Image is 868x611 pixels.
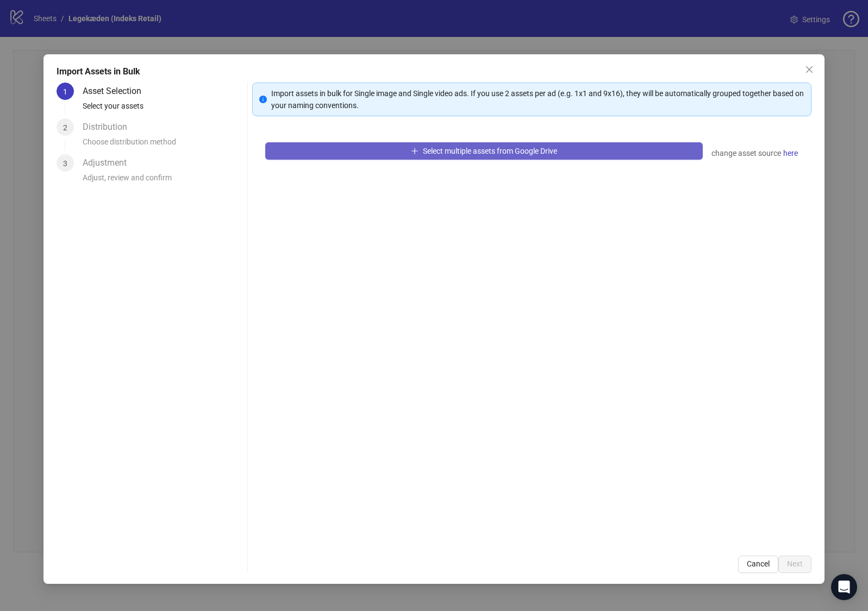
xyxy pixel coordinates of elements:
[831,574,857,600] div: Open Intercom Messenger
[411,147,419,155] span: plus
[63,159,67,168] span: 3
[259,96,267,103] span: info-circle
[63,87,67,96] span: 1
[83,118,136,136] div: Distribution
[83,154,135,172] div: Adjustment
[801,61,818,78] button: Close
[83,83,150,100] div: Asset Selection
[783,147,798,159] span: here
[805,65,814,74] span: close
[83,136,243,154] div: Choose distribution method
[83,100,243,118] div: Select your assets
[271,87,804,111] div: Import assets in bulk for Single image and Single video ads. If you use 2 assets per ad (e.g. 1x1...
[423,147,557,155] span: Select multiple assets from Google Drive
[63,123,67,132] span: 2
[747,559,770,568] span: Cancel
[783,147,798,160] a: here
[265,142,703,160] button: Select multiple assets from Google Drive
[711,147,798,160] div: change asset source
[83,172,243,190] div: Adjust, review and confirm
[778,556,811,573] button: Next
[738,556,778,573] button: Cancel
[57,65,811,78] div: Import Assets in Bulk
